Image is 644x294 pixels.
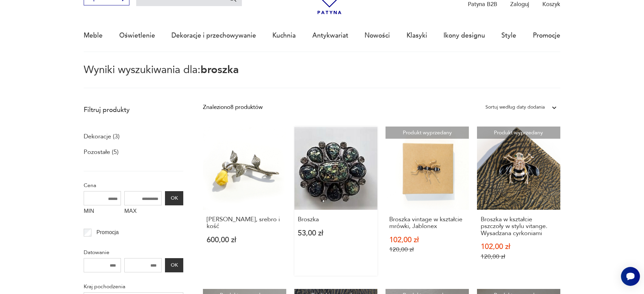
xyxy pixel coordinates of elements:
a: Broszka róża, srebro i kość[PERSON_NAME], srebro i kość600,00 zł [203,127,286,276]
h3: [PERSON_NAME], srebro i kość [207,216,283,230]
p: 600,00 zł [207,236,283,244]
a: Kuchnia [272,20,296,51]
div: Sortuj według daty dodania [485,103,545,112]
a: Klasyki [407,20,427,51]
iframe: Smartsupp widget button [621,267,640,286]
p: Promocja [97,228,119,237]
p: Datowanie [84,248,183,257]
p: 102,00 zł [481,243,557,250]
p: Kraj pochodzenia [84,282,183,291]
a: Style [501,20,516,51]
p: Wyniki wyszukiwania dla: [84,65,560,88]
p: Filtruj produkty [84,106,183,114]
a: Dekoracje (3) [84,131,120,142]
p: 120,00 zł [389,246,465,253]
a: Nowości [365,20,390,51]
a: Produkt wyprzedanyBroszka w kształcie pszczoły w stylu vitange. Wysadzana cyrkoniamiBroszka w ksz... [477,127,560,276]
a: Ikony designu [443,20,485,51]
button: OK [165,191,183,205]
a: Oświetlenie [119,20,155,51]
span: broszka [201,63,239,77]
p: 53,00 zł [298,230,374,237]
a: Produkt wyprzedanyBroszka vintage w kształcie mrówki, JablonexBroszka vintage w kształcie mrówki,... [386,127,469,276]
label: MIN [84,205,121,218]
p: Cena [84,181,183,190]
a: Meble [84,20,103,51]
p: Koszyk [542,0,560,8]
label: MAX [124,205,162,218]
h3: Broszka w kształcie pszczoły w stylu vitange. Wysadzana cyrkoniami [481,216,557,237]
button: OK [165,258,183,272]
a: Pozostałe (5) [84,146,119,158]
a: Antykwariat [312,20,348,51]
h3: Broszka [298,216,374,223]
a: Dekoracje i przechowywanie [171,20,256,51]
h3: Broszka vintage w kształcie mrówki, Jablonex [389,216,465,230]
p: 120,00 zł [481,253,557,260]
a: BroszkaBroszka53,00 zł [294,127,378,276]
div: Znaleziono 8 produktów [203,103,263,112]
p: Patyna B2B [468,0,497,8]
a: Promocje [533,20,560,51]
p: 102,00 zł [389,236,465,244]
p: Zaloguj [510,0,529,8]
